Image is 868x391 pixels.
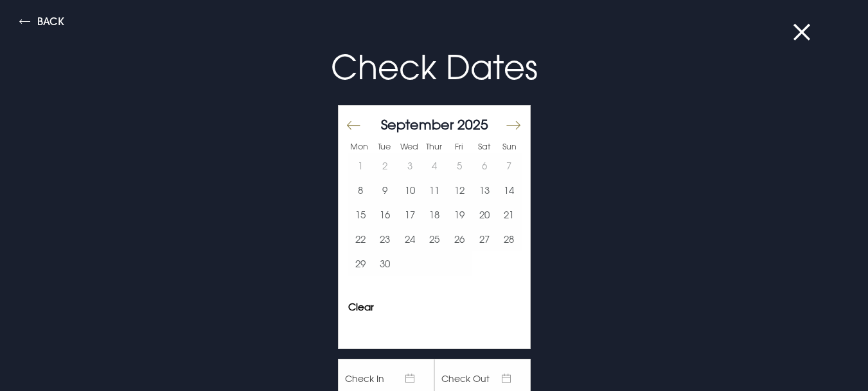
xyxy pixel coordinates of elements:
[373,202,398,227] td: Choose Tuesday, September 16, 2025 as your start date.
[373,227,398,251] button: 23
[472,178,497,202] td: Choose Saturday, September 13, 2025 as your start date.
[472,227,497,251] td: Choose Saturday, September 27, 2025 as your start date.
[373,227,398,251] td: Choose Tuesday, September 23, 2025 as your start date.
[422,178,447,202] td: Choose Thursday, September 11, 2025 as your start date.
[472,227,497,251] button: 27
[348,251,373,276] td: Choose Monday, September 29, 2025 as your start date.
[373,251,398,276] td: Choose Tuesday, September 30, 2025 as your start date.
[398,227,423,251] td: Choose Wednesday, September 24, 2025 as your start date.
[447,202,472,227] td: Choose Friday, September 19, 2025 as your start date.
[348,178,373,202] td: Choose Monday, September 8, 2025 as your start date.
[472,202,497,227] td: Choose Saturday, September 20, 2025 as your start date.
[398,227,423,251] button: 24
[346,112,361,139] button: Move backward to switch to the previous month.
[422,202,447,227] td: Choose Thursday, September 18, 2025 as your start date.
[373,202,398,227] button: 16
[373,178,398,202] td: Choose Tuesday, September 9, 2025 as your start date.
[398,178,423,202] td: Choose Wednesday, September 10, 2025 as your start date.
[19,16,64,31] button: Back
[398,178,423,202] button: 10
[497,202,522,227] button: 21
[447,178,472,202] button: 12
[381,116,454,133] span: September
[457,116,488,133] span: 2025
[472,178,497,202] button: 13
[447,202,472,227] button: 19
[472,202,497,227] button: 20
[422,227,447,251] button: 25
[348,202,373,227] td: Choose Monday, September 15, 2025 as your start date.
[505,112,520,139] button: Move forward to switch to the next month.
[348,227,373,251] td: Choose Monday, September 22, 2025 as your start date.
[497,202,522,227] td: Choose Sunday, September 21, 2025 as your start date.
[447,178,472,202] td: Choose Friday, September 12, 2025 as your start date.
[348,227,373,251] button: 22
[398,202,423,227] button: 17
[497,227,522,251] td: Choose Sunday, September 28, 2025 as your start date.
[373,178,398,202] button: 9
[373,251,398,276] button: 30
[128,43,740,92] p: Check Dates
[348,202,373,227] button: 15
[422,202,447,227] button: 18
[422,178,447,202] button: 11
[348,251,373,276] button: 29
[348,302,374,312] button: Clear
[348,178,373,202] button: 8
[398,202,423,227] td: Choose Wednesday, September 17, 2025 as your start date.
[497,178,522,202] button: 14
[497,227,522,251] button: 28
[497,178,522,202] td: Choose Sunday, September 14, 2025 as your start date.
[422,227,447,251] td: Choose Thursday, September 25, 2025 as your start date.
[447,227,472,251] button: 26
[447,227,472,251] td: Choose Friday, September 26, 2025 as your start date.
